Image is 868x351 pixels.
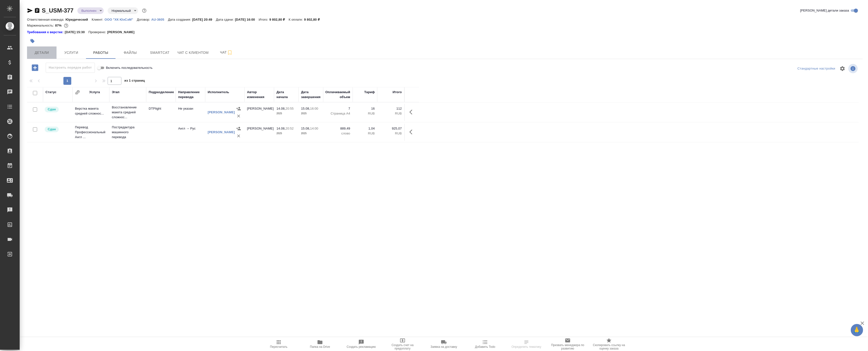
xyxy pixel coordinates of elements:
p: 1,04 [355,126,375,131]
p: Дата сдачи: [216,18,235,21]
svg: Подписаться [227,50,233,56]
p: Дата создания: [168,18,192,21]
p: Проверено: [88,30,107,35]
button: Здесь прячутся важные кнопки [406,126,418,138]
p: 2025 [301,131,321,136]
p: Ответственная команда: [27,18,66,21]
p: Страница А4 [326,111,350,116]
p: слово [326,131,350,136]
button: Назначить [235,125,242,132]
a: Требования к верстке: [27,30,65,35]
p: 20:55 [286,107,294,110]
p: Сдан [48,127,56,132]
p: ООО "ХК ЮэСэМ" [104,18,137,21]
p: 20:52 [286,127,294,130]
p: 14.08, [276,107,286,110]
p: 7 [326,106,350,111]
p: Маржинальность: [27,24,55,27]
span: из 1 страниц [124,78,145,85]
p: 14:00 [310,127,318,130]
td: Не указан [176,104,205,121]
p: [DATE] 20:49 [192,18,216,21]
td: [PERSON_NAME] [245,104,274,121]
p: RUB [380,111,402,116]
p: [DATE] 16:00 [235,18,259,21]
p: 889,49 [326,126,350,131]
a: [PERSON_NAME] [208,110,235,114]
span: Чат [215,49,238,56]
p: 2025 [276,111,296,116]
p: 2025 [276,131,296,136]
div: Оплачиваемый объем [325,90,350,100]
p: 14.08, [276,127,286,130]
div: Выполнен [108,7,138,14]
button: Здесь прячутся важные кнопки [406,106,418,118]
div: Дата завершения [301,90,321,100]
p: 15.08, [301,107,310,110]
button: Удалить [235,132,242,140]
span: Файлы [118,50,142,56]
p: RUB [355,131,375,136]
p: 2025 [301,111,321,116]
button: Добавить тэг [27,36,38,46]
div: Дата начала [276,90,296,100]
p: 87% [55,24,63,27]
a: [PERSON_NAME] [208,130,235,134]
button: Добавить работу [28,63,42,73]
div: Этап [112,90,119,95]
td: Перевод Профессиональный Англ ... [72,122,109,142]
p: 925,07 [380,126,402,131]
div: Услуга [89,90,100,95]
div: Выполнен [77,7,104,14]
span: Чат с клиентом [177,50,209,56]
div: Исполнитель [208,90,229,95]
td: Англ → Рус [176,124,205,141]
td: Верстка макета средней сложнос... [72,104,109,121]
button: Доп статусы указывают на важность/срочность заказа [141,7,147,14]
button: Сгруппировать [75,90,80,95]
p: 9 802,80 ₽ [269,18,289,21]
p: 16 [355,106,375,111]
p: 9 802,80 ₽ [304,18,323,21]
p: RUB [355,111,375,116]
span: [PERSON_NAME] детали заказа [800,8,849,13]
button: Выполнен [80,9,98,13]
div: Итого [393,90,402,95]
p: RUB [380,131,402,136]
td: DTPlight [146,104,176,121]
div: Статус [45,90,57,95]
p: Восстановление макета средней сложнос... [112,105,144,120]
span: Smartcat [148,50,172,56]
a: S_USM-377 [42,7,73,14]
button: Скопировать ссылку для ЯМессенджера [27,8,33,14]
button: Назначить [235,105,242,112]
p: 112 [380,106,402,111]
button: Нормальный [110,9,132,13]
span: Работы [89,50,113,56]
p: Постредактура машинного перевода [112,125,144,140]
p: К оплате: [289,18,304,21]
button: 🙏 [851,324,863,336]
p: 16:00 [310,107,318,110]
p: AU-3605 [151,18,168,21]
p: 15.08, [301,127,310,130]
button: Удалить [235,112,242,120]
p: Клиент: [92,18,104,21]
span: Посмотреть информацию [848,64,859,73]
p: Сдан [48,107,56,112]
p: Юридический [66,18,92,21]
div: Тариф [364,90,375,95]
p: Договор: [137,18,151,21]
p: Итого: [259,18,269,21]
div: Подразделение [149,90,174,95]
a: AU-3605 [151,17,168,21]
div: split button [796,65,837,73]
p: [DATE] 15:30 [65,30,88,35]
a: ООО "ХК ЮэСэМ" [104,17,137,21]
button: 1037.07 RUB; [63,22,69,29]
p: [PERSON_NAME] [107,30,138,35]
span: Настроить таблицу [837,63,848,74]
div: Нажми, чтобы открыть папку с инструкцией [27,30,65,35]
span: Детали [30,50,54,56]
div: Направление перевода [178,90,203,100]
